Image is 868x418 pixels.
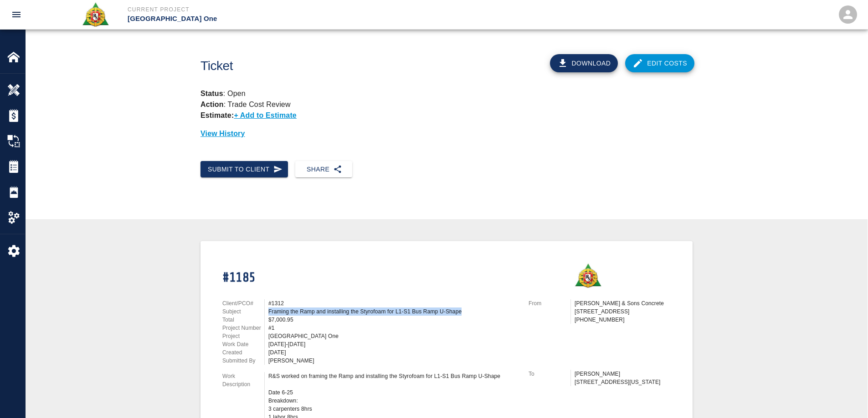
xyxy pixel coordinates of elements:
[268,348,518,357] div: [DATE]
[222,348,264,357] p: Created
[550,54,618,72] button: Download
[222,340,264,348] p: Work Date
[200,111,234,119] strong: Estimate:
[822,374,868,418] iframe: Chat Widget
[268,307,518,316] div: Framing the Ramp and installing the Styrofoam for L1-S1 Bus Ramp U-Shape
[222,372,264,388] p: Work Description
[625,54,694,72] a: Edit Costs
[268,340,518,348] div: [DATE]-[DATE]
[295,161,352,178] button: Share
[222,324,264,332] p: Project Number
[222,270,518,286] h1: #1185
[575,370,671,378] p: [PERSON_NAME]
[574,263,602,288] img: Roger & Sons Concrete
[200,88,693,99] p: : Open
[222,299,264,307] p: Client/PCO#
[268,316,518,324] div: $7,000.95
[128,14,483,24] p: [GEOGRAPHIC_DATA] One
[529,370,570,378] p: To
[128,5,483,14] p: Current Project
[200,90,223,97] strong: Status
[529,299,570,307] p: From
[222,316,264,324] p: Total
[268,332,518,340] div: [GEOGRAPHIC_DATA] One
[82,2,109,27] img: Roger & Sons Concrete
[575,316,671,324] p: [PHONE_NUMBER]
[222,307,264,316] p: Subject
[575,299,671,307] p: [PERSON_NAME] & Sons Concrete
[268,324,518,332] div: #1
[575,307,671,316] p: [STREET_ADDRESS]
[200,161,288,178] button: Submit to Client
[200,128,693,139] p: View History
[268,299,518,307] div: #1312
[234,111,297,119] p: + Add to Estimate
[5,4,27,25] button: open drawer
[222,332,264,340] p: Project
[575,378,671,386] p: [STREET_ADDRESS][US_STATE]
[200,101,291,108] p: : Trade Cost Review
[268,357,518,365] div: [PERSON_NAME]
[222,357,264,365] p: Submitted By
[200,101,224,108] strong: Action
[200,59,484,74] h1: Ticket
